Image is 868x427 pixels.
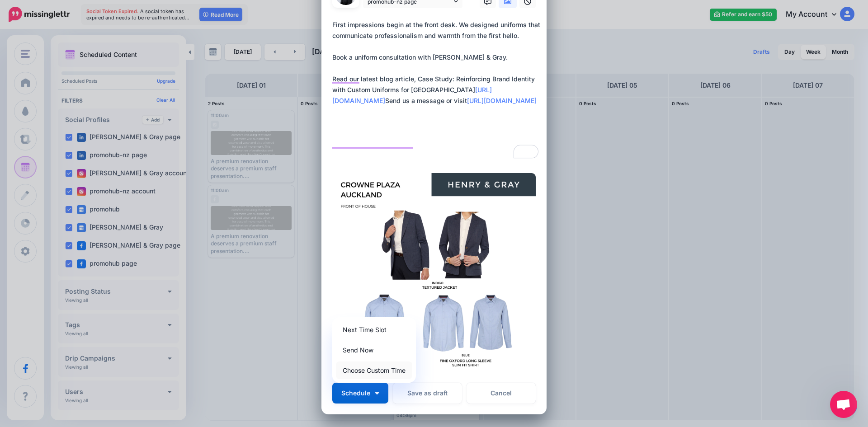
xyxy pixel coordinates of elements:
img: arrow-down-white.png [375,392,379,394]
button: Schedule [332,383,388,404]
a: Choose Custom Time [336,361,412,379]
button: Save as draft [393,383,462,404]
img: QOAUVCAMPYF3XQA1UKHGWB9VBXT4WI5R.png [332,173,536,376]
a: Next Time Slot [336,321,412,338]
a: Cancel [467,383,536,404]
a: Send Now [336,341,412,359]
div: Schedule [332,317,416,383]
textarea: To enrich screen reader interactions, please activate Accessibility in Grammarly extension settings [332,19,540,160]
span: Schedule [341,390,370,396]
div: First impressions begin at the front desk. We designed uniforms that communicate professionalism ... [332,19,540,106]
